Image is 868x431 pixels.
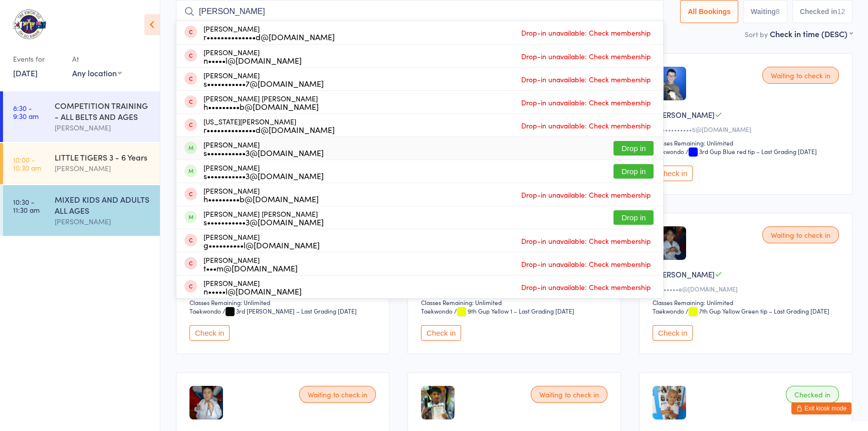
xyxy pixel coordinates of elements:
[519,95,654,110] span: Drop-in unavailable: Check membership
[519,279,654,295] span: Drop-in unavailable: Check membership
[762,226,839,243] div: Waiting to check in
[531,386,607,403] div: Waiting to check in
[13,104,39,120] time: 8:30 - 9:30 am
[656,269,715,279] span: [PERSON_NAME]
[3,91,160,142] a: 8:30 -9:30 amCOMPETITION TRAINING - ALL BELTS AND AGES[PERSON_NAME]
[653,147,684,156] div: Taekwondo
[653,325,693,341] button: Check in
[519,118,654,133] span: Drop-in unavailable: Check membership
[72,51,122,67] div: At
[203,264,298,272] div: t•••m@[DOMAIN_NAME]
[72,67,122,78] div: Any location
[762,67,839,84] div: Waiting to check in
[203,149,324,157] div: s•••••••••••3@[DOMAIN_NAME]
[203,172,324,180] div: s•••••••••••3@[DOMAIN_NAME]
[203,256,298,272] div: [PERSON_NAME]
[653,284,842,293] div: t••••••••e@[DOMAIN_NAME]
[653,386,686,419] img: image1678958235.png
[686,147,817,156] span: / 3rd Gup Blue red tip – Last Grading [DATE]
[745,29,768,39] label: Sort by
[10,8,48,41] img: Taekwondo Oh Do Kwan Port Kennedy
[421,307,453,315] div: Taekwondo
[203,233,320,249] div: [PERSON_NAME]
[653,307,684,315] div: Taekwondo
[203,94,319,110] div: [PERSON_NAME] [PERSON_NAME]
[454,307,574,315] span: / 9th Gup Yellow 1 – Last Grading [DATE]
[421,325,461,341] button: Check in
[837,8,845,16] div: 12
[653,298,842,307] div: Classes Remaining: Unlimited
[519,256,654,271] span: Drop-in unavailable: Check membership
[189,298,379,307] div: Classes Remaining: Unlimited
[653,138,842,147] div: Classes Remaining: Unlimited
[55,216,151,227] div: [PERSON_NAME]
[791,402,851,414] button: Exit kiosk mode
[203,102,319,110] div: h•••••••••b@[DOMAIN_NAME]
[223,307,357,315] span: / 3rd [PERSON_NAME] – Last Grading [DATE]
[189,386,223,419] img: image1658309787.png
[13,67,38,78] a: [DATE]
[519,25,654,40] span: Drop-in unavailable: Check membership
[613,141,654,156] button: Drop in
[421,298,610,307] div: Classes Remaining: Unlimited
[203,164,324,180] div: [PERSON_NAME]
[13,198,40,214] time: 10:30 - 11:30 am
[189,325,230,341] button: Check in
[203,195,319,203] div: h•••••••••b@[DOMAIN_NAME]
[519,72,654,87] span: Drop-in unavailable: Check membership
[653,125,842,133] div: n••••••••••••5@[DOMAIN_NAME]
[3,143,160,184] a: 10:00 -10:30 amLITTLE TIGERS 3 - 6 Years[PERSON_NAME]
[203,117,335,133] div: [US_STATE][PERSON_NAME]
[55,163,151,174] div: [PERSON_NAME]
[203,218,324,226] div: s•••••••••••3@[DOMAIN_NAME]
[203,241,320,249] div: g••••••••••l@[DOMAIN_NAME]
[203,279,302,295] div: [PERSON_NAME]
[203,210,324,226] div: [PERSON_NAME] [PERSON_NAME]
[55,194,151,216] div: MIXED KIDS AND ADULTS ALL AGES
[13,51,62,67] div: Events for
[519,187,654,202] span: Drop-in unavailable: Check membership
[3,185,160,236] a: 10:30 -11:30 amMIXED KIDS AND ADULTS ALL AGES[PERSON_NAME]
[203,187,319,203] div: [PERSON_NAME]
[203,125,335,133] div: r••••••••••••••d@[DOMAIN_NAME]
[653,226,686,260] img: image1665044171.png
[656,109,715,120] span: [PERSON_NAME]
[55,100,151,122] div: COMPETITION TRAINING - ALL BELTS AND AGES
[13,156,41,172] time: 10:00 - 10:30 am
[686,307,829,315] span: / 7th Gup Yellow Green tip – Last Grading [DATE]
[55,152,151,163] div: LITTLE TIGERS 3 - 6 Years
[203,56,302,64] div: n•••••l@[DOMAIN_NAME]
[519,233,654,248] span: Drop-in unavailable: Check membership
[770,28,852,39] div: Check in time (DESC)
[55,122,151,133] div: [PERSON_NAME]
[786,386,839,403] div: Checked in
[776,8,780,16] div: 8
[203,25,335,41] div: [PERSON_NAME]
[299,386,376,403] div: Waiting to check in
[421,386,455,419] img: image1679477687.png
[203,140,324,157] div: [PERSON_NAME]
[519,49,654,64] span: Drop-in unavailable: Check membership
[203,71,324,87] div: [PERSON_NAME]
[203,33,335,41] div: r••••••••••••••d@[DOMAIN_NAME]
[203,79,324,87] div: s•••••••••••7@[DOMAIN_NAME]
[653,67,686,100] img: image1635327206.png
[203,48,302,64] div: [PERSON_NAME]
[189,307,221,315] div: Taekwondo
[613,210,654,225] button: Drop in
[653,166,693,181] button: Check in
[203,287,302,295] div: n•••••l@[DOMAIN_NAME]
[613,164,654,179] button: Drop in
